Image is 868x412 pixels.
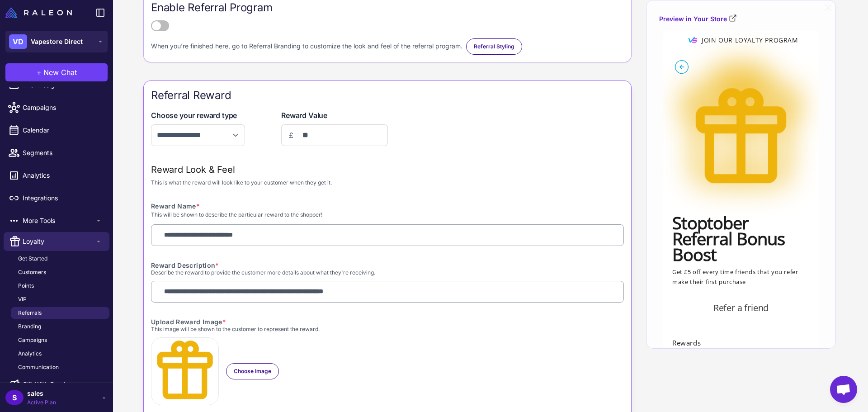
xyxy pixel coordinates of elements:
[23,125,102,135] span: Calendar
[18,268,46,276] span: Customers
[18,363,59,371] span: Communication
[281,124,388,146] div: £
[151,327,624,332] div: This image will be shown to the customer to represent the reward.
[151,38,624,55] div: When you're finished here, go to Referral Branding to customize the look and feel of the referral...
[18,282,34,290] span: Points
[18,336,47,344] span: Campaigns
[18,295,27,303] span: VIP
[5,7,72,18] img: Raleon Logo
[9,34,27,49] div: VD
[151,161,624,179] div: Reward Look & Feel
[281,110,388,121] div: Reward Value
[4,166,109,185] a: Analytics
[151,201,624,211] div: Reward Name
[31,37,83,47] span: Vapestore Direct
[4,121,109,140] a: Calendar
[4,98,109,117] a: Campaigns
[5,31,108,52] button: VDVapestore Direct
[11,280,109,292] a: Points
[5,7,75,18] a: Raleon Logo
[151,0,624,15] label: Enable Referral Program
[659,14,737,24] a: Preview in Your Store
[830,376,857,403] div: Open chat
[4,143,109,162] a: Segments
[23,216,95,226] span: More Tools
[151,179,624,187] div: This is what the reward will look like to your customer when they get it.
[23,148,102,158] span: Segments
[27,388,56,398] span: sales
[18,255,47,263] span: Get Started
[151,337,219,405] img: icon_za0z302udbchcjsifqi0o.png
[18,322,41,331] span: Branding
[151,270,624,275] div: Describe the reward to provide the customer more details about what they're receiving.
[11,294,109,305] a: VIP
[5,63,108,81] button: +New Chat
[474,43,514,51] span: Referral Styling
[151,260,624,270] div: Reward Description
[27,398,56,407] span: Active Plan
[23,103,102,113] span: Campaigns
[23,237,95,246] span: Loyalty
[151,110,245,121] div: Choose your reward type
[11,361,109,373] a: Communication
[151,317,624,327] div: Upload Reward Image
[4,189,109,208] a: Integrations
[11,307,109,319] a: Referrals
[11,348,109,360] a: Analytics
[11,334,109,346] a: Campaigns
[23,379,78,389] span: Gift With Purchase
[5,390,24,405] div: S
[23,193,102,203] span: Integrations
[18,309,42,317] span: Referrals
[37,67,42,78] span: +
[11,253,109,265] a: Get Started
[234,367,271,375] span: Choose Image
[4,375,109,394] a: Gift With Purchase
[151,88,624,103] div: Referral Reward
[43,67,77,78] span: New Chat
[18,350,42,358] span: Analytics
[11,321,109,332] a: Branding
[151,211,624,219] div: This will be shown to describe the particular reward to the shopper!
[11,266,109,278] a: Customers
[23,170,102,180] span: Analytics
